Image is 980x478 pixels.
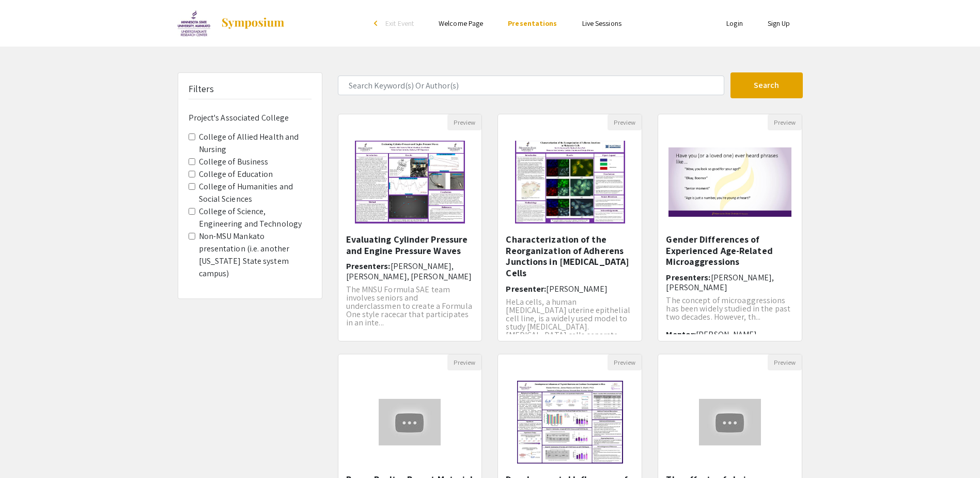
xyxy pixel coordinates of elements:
label: College of Education [199,168,273,181]
img: Symposium by ForagerOne [221,17,285,29]
input: Search Keyword(s) Or Author(s) [338,76,724,95]
img: 25th Annual Undergraduate Research Symposium [178,10,211,36]
img: <p>Developmental Influences of Thyroid Hormone on Cochlear Development in Mice </p> [507,370,633,474]
span: [PERSON_NAME], [PERSON_NAME] [666,272,774,293]
h5: Filters [189,83,214,95]
span: [PERSON_NAME] [546,283,607,294]
button: Preview [768,354,802,370]
img: <p>Evaluating Cylinder Pressure and Engine Pressure Waves</p> [345,130,475,234]
button: Preview [608,114,642,130]
button: Preview [608,354,642,370]
span: [PERSON_NAME] [696,329,757,340]
button: Search [730,72,803,98]
iframe: Chat [8,431,44,470]
div: arrow_back_ios [374,20,380,26]
a: Live Sessions [582,19,621,28]
h5: Gender Differences of Experienced Age-Related Microaggressions [666,234,794,267]
a: Login [726,19,743,28]
button: Preview [447,114,481,130]
a: 25th Annual Undergraduate Research Symposium [178,10,286,36]
h6: Presenters: [346,261,474,281]
label: College of Humanities and Social Sciences [199,181,312,205]
h5: Characterization of the Reorganization of Adherens Junctions in [MEDICAL_DATA] Cells [506,234,634,278]
label: College of Allied Health and Nursing [199,131,312,156]
a: Sign Up [768,19,790,28]
p: The MNSU Formula SAE team involves seniors and underclassmen to create a Formula One style raceca... [346,286,474,327]
h6: Project's Associated College [189,113,312,123]
img: <p><span style="color: rgb(0, 0, 0);">Gender Differences of Experienced&nbsp;Age-Related Microagg... [658,137,802,227]
span: Mentor: [666,329,696,340]
span: The concept of microaggressions has been widely studied in the past two decades. However, th... [666,295,790,322]
h6: Presenter: [506,284,634,294]
span: Exit Event [385,19,414,28]
div: Open Presentation <p><span style="color: rgb(0, 0, 0);">Gender Differences of Experienced&nbsp;Ag... [658,114,802,341]
label: College of Science, Engineering and Technology [199,205,312,230]
div: Open Presentation <p>Evaluating Cylinder Pressure and Engine Pressure Waves</p> [338,114,483,341]
p: HeLa cells, a human [MEDICAL_DATA] uterine epithelial cell line, is a widely used model to study ... [506,298,634,339]
h6: Presenters: [666,273,794,292]
img: <p>Characterization of the Reorganization of Adherens Junctions in Metastatic Cells</p> [505,130,635,234]
div: Open Presentation <p>Characterization of the Reorganization of Adherens Junctions in Metastatic C... [497,114,642,341]
label: Non-MSU Mankato presentation (i.e. another [US_STATE] State system campus) [199,230,312,280]
img: <p>Regen Poultry Parent Material Project</p> [368,389,451,456]
button: Preview [447,354,481,370]
a: Presentations [508,19,557,28]
img: <p>The effects of choir experience on individuals with dementia and their care partners</p> [689,389,771,456]
label: College of Business [199,156,269,168]
h5: Evaluating Cylinder Pressure and Engine Pressure Waves [346,234,474,256]
a: Welcome Page [439,19,483,28]
span: [PERSON_NAME], [PERSON_NAME], [PERSON_NAME] [346,261,472,281]
button: Preview [768,114,802,130]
